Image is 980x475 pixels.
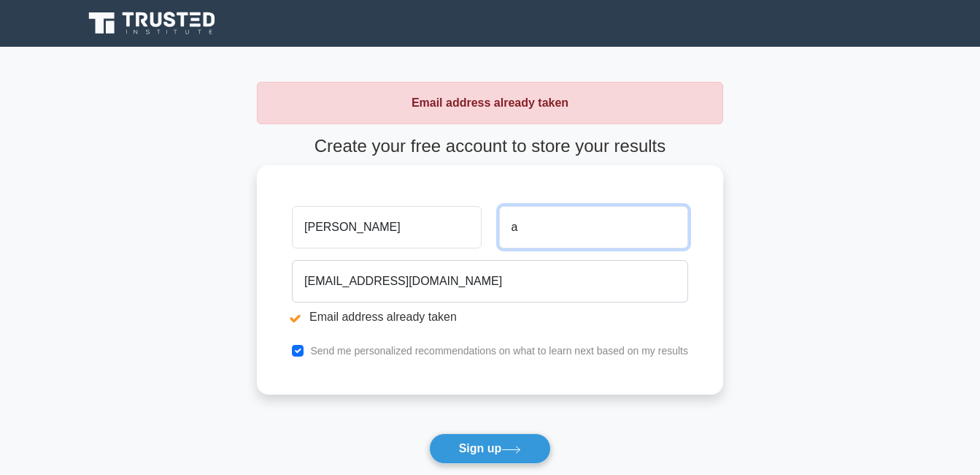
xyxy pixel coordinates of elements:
[310,345,688,357] label: Send me personalized recommendations on what to learn next based on my results
[499,206,688,248] input: Last name
[412,96,568,109] strong: Email address already taken
[257,136,723,157] h4: Create your free account to store your results
[429,433,552,464] button: Sign up
[292,260,688,303] input: Email
[292,308,688,326] li: Email address already taken
[292,206,481,248] input: First name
